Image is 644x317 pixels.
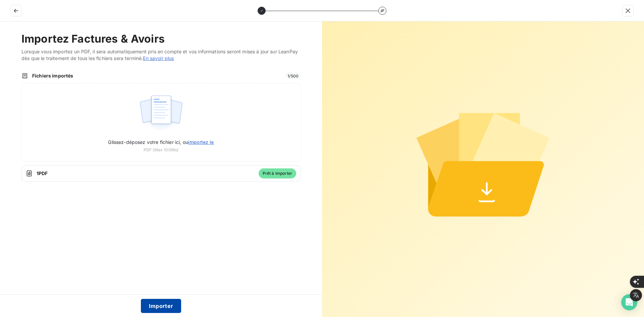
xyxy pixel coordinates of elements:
[144,147,178,153] span: PDF (Max 100Mo)
[285,73,301,79] span: 1 / 500
[21,48,301,62] span: Lorsque vous importez un PDF, il sera automatiquement pris en compte et vos informations seront m...
[621,294,637,310] div: Open Intercom Messenger
[143,55,174,61] a: En savoir plus
[141,299,181,313] button: Importer
[21,32,301,46] h2: Importez Factures & Avoirs
[32,72,281,79] span: Fichiers importés
[188,139,214,145] span: importez le
[37,170,255,177] span: 1 PDF
[108,139,214,145] span: Glissez-déposez votre fichier ici, ou
[259,168,296,178] span: Prêt à importer
[139,92,183,135] img: illustration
